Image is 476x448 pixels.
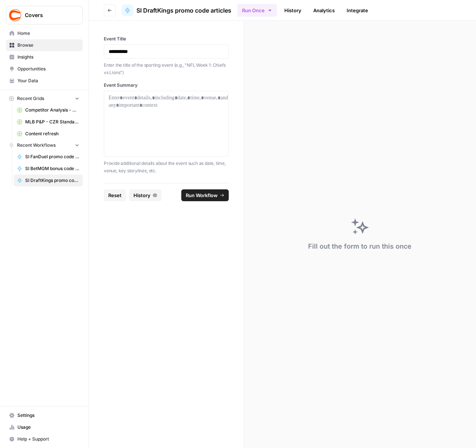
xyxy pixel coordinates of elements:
[17,424,79,431] span: Usage
[25,11,70,19] span: Covers
[104,160,229,174] p: Provide additional details about the event such as date, time, venue, key storylines, etc.
[6,6,83,24] button: Workspace: Covers
[6,75,83,87] a: Your Data
[280,4,306,16] a: History
[14,163,83,175] a: SI BetMGM bonus code articles
[136,6,231,15] span: SI DraftKings promo code articles
[309,4,339,16] a: Analytics
[17,54,79,60] span: Insights
[6,433,83,445] button: Help + Support
[17,95,44,102] span: Recent Grids
[104,62,229,76] p: Enter the title of the sporting event (e.g., "NFL Week 1: Chiefs vs Lions")
[14,151,83,163] a: SI FanDuel promo code articles
[14,104,83,116] a: Competitor Analysis - URL Specific Grid
[25,107,79,113] span: Competitor Analysis - URL Specific Grid
[108,192,122,199] span: Reset
[25,119,79,125] span: MLB P&P - CZR Standard (Production) Grid
[25,177,79,184] span: SI DraftKings promo code articles
[186,192,218,199] span: Run Workflow
[14,128,83,140] a: Content refresh
[342,4,373,16] a: Integrate
[104,82,229,89] label: Event Summary
[17,436,79,442] span: Help + Support
[308,241,411,252] div: Fill out the form to run this once
[104,189,126,201] button: Reset
[237,4,277,17] button: Run Once
[133,192,151,199] span: History
[6,409,83,421] a: Settings
[181,189,229,201] button: Run Workflow
[25,130,79,137] span: Content refresh
[6,39,83,51] a: Browse
[6,63,83,75] a: Opportunities
[6,140,83,151] button: Recent Workflows
[17,412,79,419] span: Settings
[14,116,83,128] a: MLB P&P - CZR Standard (Production) Grid
[104,36,229,42] label: Event Title
[17,77,79,84] span: Your Data
[17,66,79,72] span: Opportunities
[25,153,79,160] span: SI FanDuel promo code articles
[9,9,22,22] img: Covers Logo
[6,27,83,39] a: Home
[17,42,79,49] span: Browse
[17,142,56,149] span: Recent Workflows
[6,93,83,104] button: Recent Grids
[17,30,79,37] span: Home
[14,175,83,186] a: SI DraftKings promo code articles
[6,51,83,63] a: Insights
[25,165,79,172] span: SI BetMGM bonus code articles
[129,189,162,201] button: History
[6,421,83,433] a: Usage
[122,4,231,16] a: SI DraftKings promo code articles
